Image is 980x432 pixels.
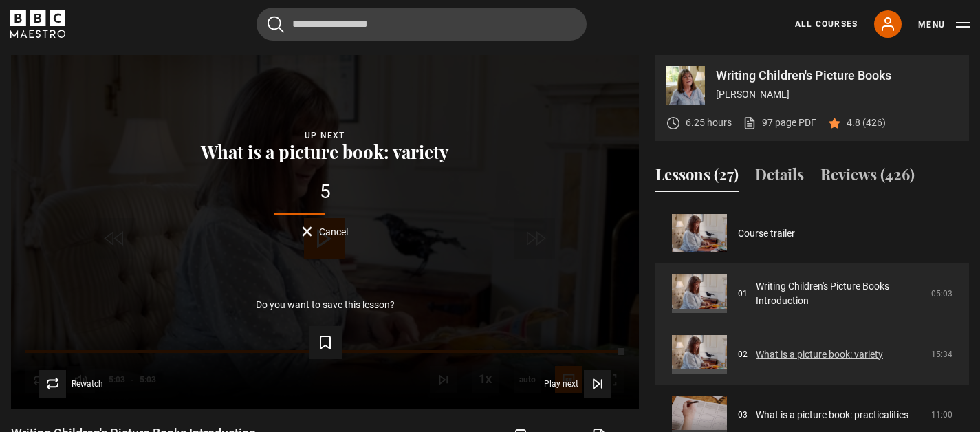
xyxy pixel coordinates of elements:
button: Cancel [302,226,348,237]
a: What is a picture book: variety [756,347,883,362]
button: Toggle navigation [918,18,970,32]
span: Play next [544,380,578,388]
button: Reviews (426) [820,163,915,192]
video-js: Video Player [11,55,639,409]
p: Writing Children's Picture Books [716,69,958,82]
button: What is a picture book: variety [197,142,453,162]
p: Do you want to save this lesson? [256,300,395,310]
span: Cancel [319,227,348,237]
a: All Courses [795,18,858,30]
div: 5 [33,182,617,202]
svg: BBC Maestro [10,10,65,38]
button: Details [755,163,804,192]
p: [PERSON_NAME] [716,87,958,102]
a: 97 page PDF [743,116,816,130]
div: Up next [33,129,617,142]
button: Rewatch [39,370,103,398]
button: Lessons (27) [655,163,739,192]
button: Play next [544,370,611,398]
a: Writing Children's Picture Books Introduction [756,279,923,308]
input: Search [257,8,587,41]
a: What is a picture book: practicalities [756,408,908,422]
button: Submit the search query [268,16,284,33]
p: 6.25 hours [686,116,732,130]
p: 4.8 (426) [847,116,886,130]
span: Rewatch [72,380,103,388]
a: Course trailer [738,226,795,241]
